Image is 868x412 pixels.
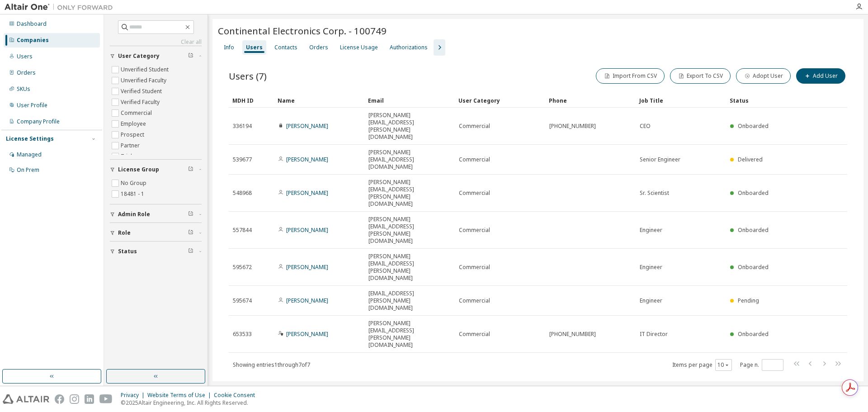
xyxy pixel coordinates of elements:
[246,44,263,51] div: Users
[121,151,134,162] label: Trial
[368,179,451,208] span: [PERSON_NAME][EMAIL_ADDRESS][PERSON_NAME][DOMAIN_NAME]
[233,156,252,163] span: 539677
[286,297,328,304] a: [PERSON_NAME]
[796,68,845,84] button: Add User
[738,297,759,304] span: Pending
[368,290,451,312] span: [EMAIL_ADDRESS][PERSON_NAME][DOMAIN_NAME]
[458,93,542,108] div: User Category
[340,44,378,51] div: License Usage
[459,331,490,338] span: Commercial
[278,93,361,108] div: Name
[274,44,297,51] div: Contacts
[740,359,783,371] span: Page n.
[670,68,731,84] button: Export To CSV
[229,70,267,82] span: Users (7)
[118,248,137,255] span: Status
[218,24,387,37] span: Continental Electronics Corp. - 100749
[368,253,451,282] span: [PERSON_NAME][EMAIL_ADDRESS][PERSON_NAME][DOMAIN_NAME]
[368,320,451,349] span: [PERSON_NAME][EMAIL_ADDRESS][PERSON_NAME][DOMAIN_NAME]
[17,102,47,109] div: User Profile
[233,264,252,271] span: 595672
[121,108,154,118] label: Commercial
[640,331,668,338] span: IT Director
[121,118,148,129] label: Employee
[233,297,252,304] span: 595674
[368,216,451,245] span: [PERSON_NAME][EMAIL_ADDRESS][PERSON_NAME][DOMAIN_NAME]
[549,331,596,338] span: [PHONE_NUMBER]
[736,68,791,84] button: Adopt User
[121,399,260,407] p: © 2025 Altair Engineering, Inc. All Rights Reserved.
[639,93,722,108] div: Job Title
[459,227,490,234] span: Commercial
[118,52,160,60] span: User Category
[640,227,662,234] span: Engineer
[390,44,428,51] div: Authorizations
[549,93,632,108] div: Phone
[118,166,159,173] span: License Group
[672,359,732,371] span: Items per page
[17,20,47,28] div: Dashboard
[17,151,42,158] div: Managed
[121,86,164,97] label: Verified Student
[70,394,79,404] img: instagram.svg
[17,37,49,44] div: Companies
[224,44,234,51] div: Info
[118,229,131,237] span: Role
[286,226,328,234] a: [PERSON_NAME]
[121,140,142,151] label: Partner
[188,211,193,218] span: Clear filter
[121,189,146,199] label: 18481 - 1
[730,93,793,108] div: Status
[368,112,451,141] span: [PERSON_NAME][EMAIL_ADDRESS][PERSON_NAME][DOMAIN_NAME]
[738,263,769,271] span: Onboarded
[233,331,252,338] span: 653533
[459,297,490,304] span: Commercial
[459,156,490,163] span: Commercial
[286,263,328,271] a: [PERSON_NAME]
[17,53,33,60] div: Users
[233,361,310,369] span: Showing entries 1 through 7 of 7
[99,394,113,404] img: youtube.svg
[121,97,161,108] label: Verified Faculty
[188,229,193,237] span: Clear filter
[188,166,193,173] span: Clear filter
[147,392,214,399] div: Website Terms of Use
[640,264,662,271] span: Engineer
[596,68,665,84] button: Import From CSV
[232,93,270,108] div: MDH ID
[121,178,148,189] label: No Group
[459,264,490,271] span: Commercial
[17,166,39,174] div: On Prem
[233,189,252,197] span: 548968
[640,123,651,130] span: CEO
[717,361,730,369] button: 10
[286,189,328,197] a: [PERSON_NAME]
[286,330,328,338] a: [PERSON_NAME]
[121,392,147,399] div: Privacy
[214,392,260,399] div: Cookie Consent
[368,149,451,170] span: [PERSON_NAME][EMAIL_ADDRESS][DOMAIN_NAME]
[233,123,252,130] span: 336194
[738,330,769,338] span: Onboarded
[738,156,763,163] span: Delivered
[110,223,202,243] button: Role
[286,156,328,163] a: [PERSON_NAME]
[6,135,54,142] div: License Settings
[110,38,202,46] a: Clear all
[110,46,202,66] button: User Category
[17,118,60,125] div: Company Profile
[121,129,146,140] label: Prospect
[640,156,680,163] span: Senior Engineer
[549,123,596,130] span: [PHONE_NUMBER]
[110,204,202,224] button: Admin Role
[368,93,451,108] div: Email
[17,69,36,76] div: Orders
[5,3,118,12] img: Altair One
[738,226,769,234] span: Onboarded
[110,242,202,261] button: Status
[188,52,193,60] span: Clear filter
[459,189,490,197] span: Commercial
[309,44,328,51] div: Orders
[118,211,150,218] span: Admin Role
[110,160,202,180] button: License Group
